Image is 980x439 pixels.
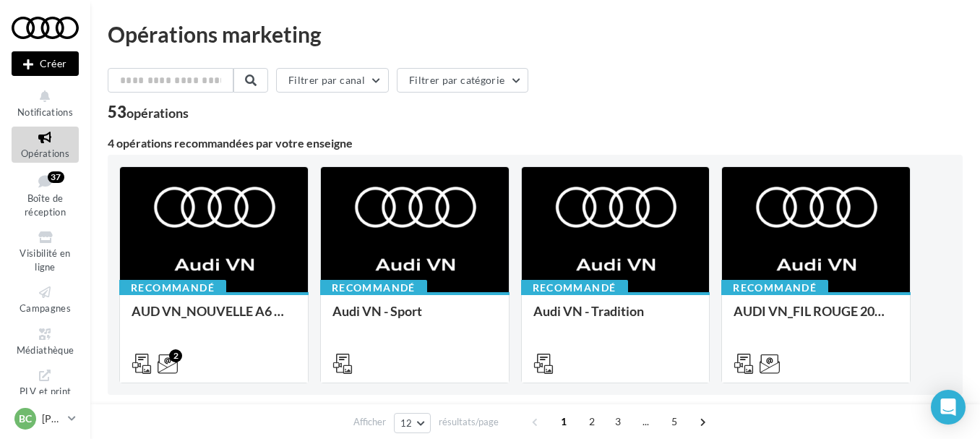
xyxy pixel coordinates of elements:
a: BC [PERSON_NAME] [12,405,79,432]
div: Opérations marketing [108,23,963,45]
div: opérations [126,106,189,119]
a: Médiathèque [12,323,79,359]
span: ... [635,410,658,433]
div: Audi VN - Sport [332,304,497,333]
span: PLV et print personnalisable [18,383,73,424]
div: Recommandé [119,280,226,296]
div: Recommandé [721,280,828,296]
a: Boîte de réception37 [12,169,79,221]
div: 2 [169,349,182,362]
button: 12 [394,413,431,433]
div: Recommandé [320,280,427,296]
span: Médiathèque [17,344,74,356]
span: Opérations [21,148,69,159]
a: Visibilité en ligne [12,226,79,276]
span: Visibilité en ligne [20,247,70,273]
a: Opérations [12,127,79,162]
span: Afficher [353,415,386,429]
div: 37 [48,171,64,183]
span: Boîte de réception [25,192,66,218]
div: 53 [108,104,189,120]
p: [PERSON_NAME] [42,412,62,426]
div: Open Intercom Messenger [931,390,966,425]
span: résultats/page [439,415,499,429]
span: Notifications [17,106,73,118]
span: 3 [606,410,629,433]
span: 12 [400,417,413,429]
a: Campagnes [12,281,79,317]
div: Nouvelle campagne [12,51,79,76]
div: AUDI VN_FIL ROUGE 2025 - A1, Q2, Q3, Q5 et Q4 e-tron [734,304,898,333]
div: AUD VN_NOUVELLE A6 e-tron [132,304,296,333]
div: Recommandé [521,280,628,296]
span: 5 [663,410,686,433]
div: 4 opérations recommandées par votre enseigne [108,137,963,149]
div: Audi VN - Tradition [533,304,698,333]
span: Campagnes [20,302,71,314]
span: 2 [580,410,603,433]
a: PLV et print personnalisable [12,365,79,427]
span: BC [19,412,32,426]
button: Notifications [12,85,79,121]
button: Filtrer par canal [276,68,389,93]
span: 1 [552,410,575,433]
button: Filtrer par catégorie [397,68,528,93]
button: Créer [12,51,79,76]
